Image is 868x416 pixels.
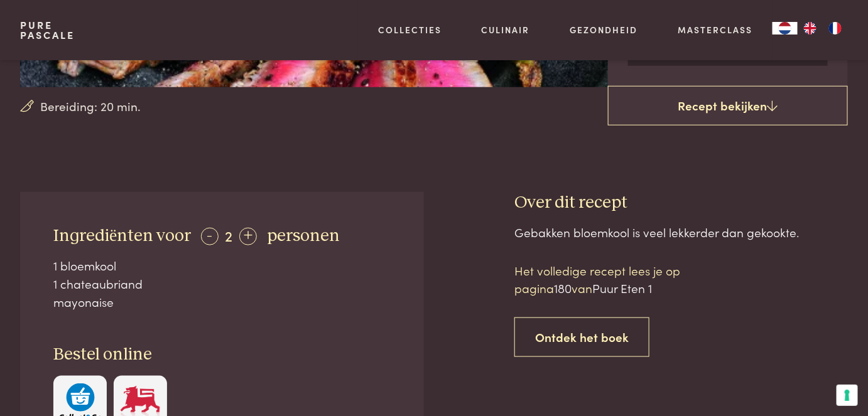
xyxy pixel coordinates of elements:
[378,23,442,36] a: Collecties
[53,293,391,311] div: mayonaise
[53,227,191,245] span: Ingrediënten voor
[201,228,219,245] div: -
[837,385,858,406] button: Uw voorkeuren voor toestemming voor trackingtechnologieën
[53,257,391,275] div: 1 bloemkool
[592,279,652,296] span: Puur Eten 1
[53,275,391,293] div: 1 chateaubriand
[570,23,638,36] a: Gezondheid
[608,86,848,126] a: Recept bekijken
[678,23,752,36] a: Masterclass
[773,22,798,35] div: Language
[514,192,848,214] h3: Over dit recept
[20,20,75,40] a: PurePascale
[514,317,649,357] a: Ontdek het boek
[225,225,233,245] span: 2
[514,262,728,297] p: Het volledige recept lees je op pagina van
[514,223,848,242] div: Gebakken bloemkool is veel lekkerder dan gekookte.
[482,23,530,36] a: Culinair
[41,97,141,115] span: Bereiding: 20 min.
[798,22,848,35] ul: Language list
[239,228,257,245] div: +
[267,227,340,245] span: personen
[773,22,798,35] a: NL
[554,279,572,296] span: 180
[773,22,848,35] aside: Language selected: Nederlands
[823,22,848,35] a: FR
[53,344,391,366] h3: Bestel online
[798,22,823,35] a: EN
